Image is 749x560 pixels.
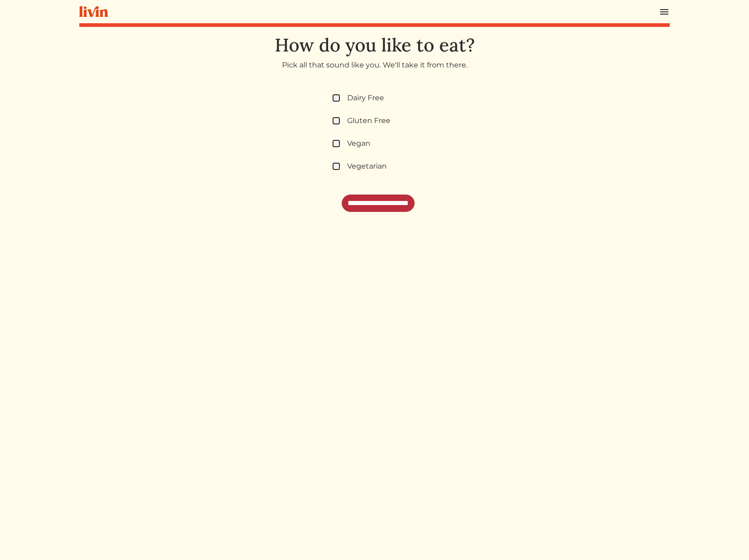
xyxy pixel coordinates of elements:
p: Pick all that sound like you. We'll take it from there. [79,60,670,71]
h1: How do you like to eat? [79,34,670,56]
label: Dairy Free [347,92,384,103]
img: menu_hamburger-cb6d353cf0ecd9f46ceae1c99ecbeb4a00e71ca567a856bd81f57e9d8c17bb26.svg [659,6,670,17]
label: Vegan [347,138,370,149]
label: Gluten Free [347,115,390,126]
label: Vegetarian [347,161,387,172]
img: livin-logo-a0d97d1a881af30f6274990eb6222085a2533c92bbd1e4f22c21b4f0d0e3210c.svg [79,6,108,17]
